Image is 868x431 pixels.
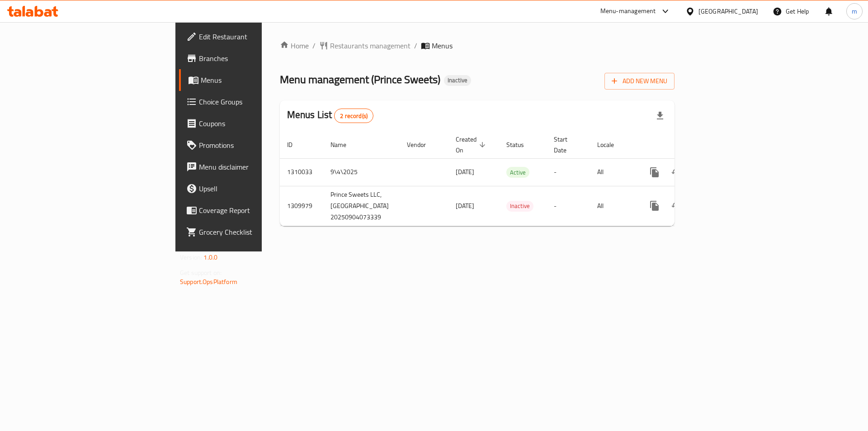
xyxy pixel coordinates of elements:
[644,195,665,217] button: more
[179,91,321,113] a: Choice Groups
[180,267,222,279] span: Get support on:
[199,161,313,172] span: Menu disclaimer
[506,201,533,211] span: Inactive
[590,186,637,226] td: All
[323,158,400,186] td: 9\4\2025
[280,69,440,90] span: Menu management ( Prince Sweets )
[203,251,217,263] span: 1.0.0
[456,166,474,178] span: [DATE]
[201,75,313,85] span: Menus
[852,6,857,16] span: m
[506,139,536,150] span: Status
[199,96,313,107] span: Choice Groups
[600,6,656,17] div: Menu-management
[407,139,438,150] span: Vendor
[644,161,665,183] button: more
[199,205,313,216] span: Coverage Report
[456,200,474,212] span: [DATE]
[199,227,313,237] span: Grocery Checklist
[637,131,738,159] th: Actions
[590,158,637,186] td: All
[414,40,417,51] li: /
[179,69,321,91] a: Menus
[665,195,687,217] button: Change Status
[554,134,579,156] span: Start Date
[432,40,453,51] span: Menus
[180,251,202,263] span: Version:
[456,134,488,156] span: Created On
[280,131,738,226] table: enhanced table
[547,186,590,226] td: -
[199,183,313,194] span: Upsell
[179,26,321,47] a: Edit Restaurant
[199,118,313,129] span: Coupons
[280,40,675,51] nav: breadcrumb
[334,109,373,123] div: Total records count
[330,139,358,150] span: Name
[179,47,321,69] a: Branches
[665,161,687,183] button: Change Status
[323,186,400,226] td: Prince Sweets LLC, [GEOGRAPHIC_DATA] 20250904073339
[319,40,410,51] a: Restaurants management
[287,139,304,150] span: ID
[199,31,313,42] span: Edit Restaurant
[649,105,671,127] div: Export file
[199,53,313,64] span: Branches
[547,158,590,186] td: -
[612,76,667,87] span: Add New Menu
[199,140,313,151] span: Promotions
[180,276,237,288] a: Support.OpsPlatform
[330,40,410,51] span: Restaurants management
[179,134,321,156] a: Promotions
[698,6,758,16] div: [GEOGRAPHIC_DATA]
[179,113,321,134] a: Coupons
[335,112,373,120] span: 2 record(s)
[287,108,373,123] h2: Menus List
[179,156,321,178] a: Menu disclaimer
[179,178,321,199] a: Upsell
[506,167,529,178] span: Active
[179,221,321,243] a: Grocery Checklist
[506,201,533,212] div: Inactive
[597,139,626,150] span: Locale
[444,76,471,84] span: Inactive
[179,199,321,221] a: Coverage Report
[444,75,471,86] div: Inactive
[604,73,675,90] button: Add New Menu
